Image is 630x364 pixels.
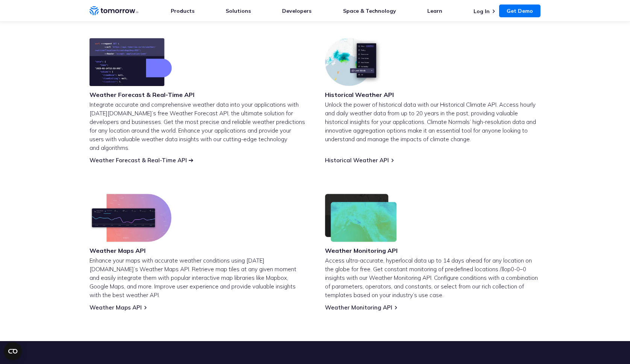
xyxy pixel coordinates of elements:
[499,5,540,17] a: Get Demo
[427,8,442,14] a: Learn
[325,246,398,255] h3: Weather Monitoring API
[325,91,394,99] h3: Historical Weather API
[90,100,305,152] p: Integrate accurate and comprehensive weather data into your applications with [DATE][DOMAIN_NAME]...
[90,91,194,99] h3: Weather Forecast & Real-Time API
[325,256,541,299] p: Access ultra-accurate, hyperlocal data up to 14 days ahead for any location on the globe for free...
[325,157,389,164] a: Historical Weather API
[171,8,194,14] a: Products
[90,5,138,17] a: Home link
[90,157,187,164] a: Weather Forecast & Real-Time API
[226,8,251,14] a: Solutions
[4,342,22,360] button: Open CMP widget
[90,246,172,255] h3: Weather Maps API
[90,304,142,311] a: Weather Maps API
[325,304,392,311] a: Weather Monitoring API
[474,8,490,15] a: Log In
[282,8,311,14] a: Developers
[325,100,541,143] p: Unlock the power of historical data with our Historical Climate API. Access hourly and daily weat...
[90,256,305,299] p: Enhance your maps with accurate weather conditions using [DATE][DOMAIN_NAME]’s Weather Maps API. ...
[343,8,396,14] a: Space & Technology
